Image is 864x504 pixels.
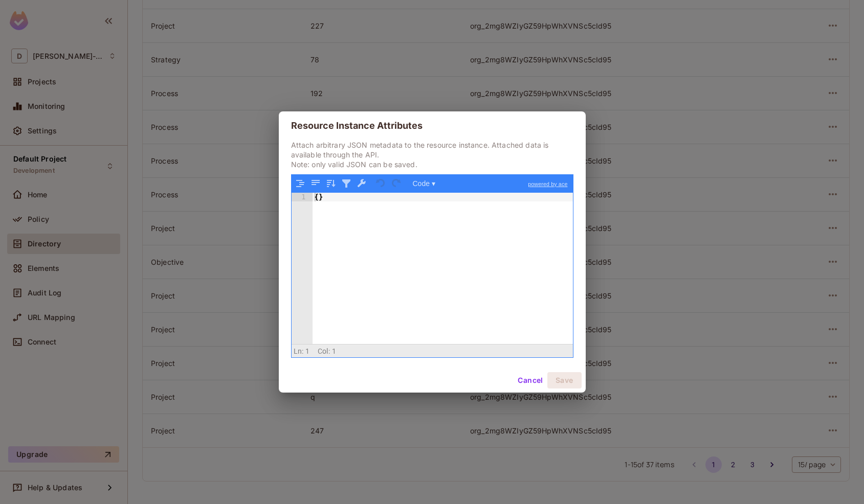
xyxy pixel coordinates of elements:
[279,111,586,140] h2: Resource Instance Attributes
[514,372,547,388] button: Cancel
[305,347,309,355] span: 1
[292,193,313,201] div: 1
[324,177,338,190] button: Sort contents
[332,347,336,355] span: 1
[340,177,353,190] button: Filter, sort, or transform contents
[355,177,368,190] button: Repair JSON: fix quotes and escape characters, remove comments and JSONP notation, turn JavaScrip...
[374,177,388,190] button: Undo last action (Ctrl+Z)
[294,347,303,355] span: Ln:
[409,177,439,190] button: Code ▾
[318,347,330,355] span: Col:
[390,177,403,190] button: Redo (Ctrl+Shift+Z)
[547,372,582,388] button: Save
[309,177,322,190] button: Compact JSON data, remove all whitespaces (Ctrl+Shift+I)
[523,175,572,193] a: powered by ace
[291,140,573,169] p: Attach arbitrary JSON metadata to the resource instance. Attached data is available through the A...
[294,177,307,190] button: Format JSON data, with proper indentation and line feeds (Ctrl+I)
